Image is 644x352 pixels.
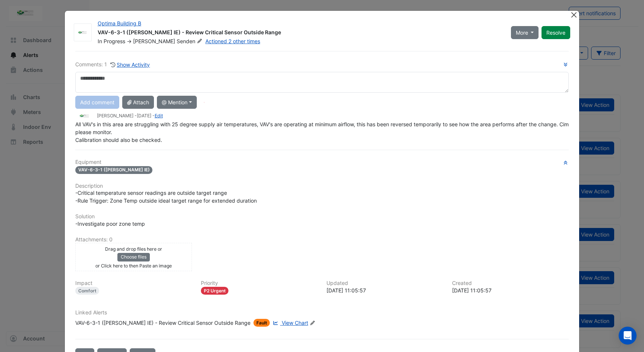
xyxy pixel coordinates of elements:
[75,221,145,227] span: -Investigate poor zone temp
[310,320,315,326] fa-icon: Edit Linked Alerts
[282,320,308,326] span: View Chart
[75,159,569,165] h6: Equipment
[97,112,163,119] small: [PERSON_NAME] - -
[133,38,175,44] span: [PERSON_NAME]
[75,112,94,120] img: WABMS
[155,113,163,118] a: Edit
[205,38,260,44] a: Actioned 2 other times
[75,319,250,327] div: VAV-6-3-1 ([PERSON_NAME] IE) - Review Critical Sensor Outside Range
[105,246,162,252] small: Drag and drop files here or
[326,286,443,294] div: [DATE] 11:05:57
[201,99,208,106] div: Tooltip anchor
[619,327,637,345] div: Open Intercom Messenger
[122,96,154,109] button: Attach
[98,38,125,44] span: In Progress
[201,280,318,286] h6: Priority
[542,26,570,39] button: Resolve
[271,319,308,327] a: View Chart
[75,213,569,220] h6: Solution
[95,263,172,269] small: or Click here to then Paste an image
[326,280,443,286] h6: Updated
[98,20,141,26] a: Optima Building B
[452,286,569,294] div: [DATE] 11:05:57
[75,166,153,174] span: VAV-6-3-1 ([PERSON_NAME] IE)
[511,26,539,39] button: More
[75,237,569,243] h6: Attachments: 0
[74,29,91,37] img: WABMS
[75,287,100,295] div: Comfort
[137,113,151,118] span: 2025-07-23 11:05:57
[201,287,229,295] div: P2 Urgent
[75,190,257,204] span: -Critical temperature sensor readings are outside target range -Rule Trigger: Zone Temp outside i...
[117,253,150,261] button: Choose files
[75,183,569,189] h6: Description
[452,280,569,286] h6: Created
[177,38,204,45] span: Senden
[516,29,528,37] span: More
[110,60,151,69] button: Show Activity
[157,96,197,109] button: @ Mention
[75,60,151,69] div: Comments: 1
[98,29,502,38] div: VAV-6-3-1 ([PERSON_NAME] IE) - Review Critical Sensor Outside Range
[75,280,192,286] h6: Impact
[127,38,132,44] span: ->
[253,319,270,327] span: Fault
[570,11,578,19] button: Close
[75,121,570,143] span: All VAV's in this area are struggling with 25 degree supply air temperatures, VAV's are operating...
[75,310,569,316] h6: Linked Alerts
